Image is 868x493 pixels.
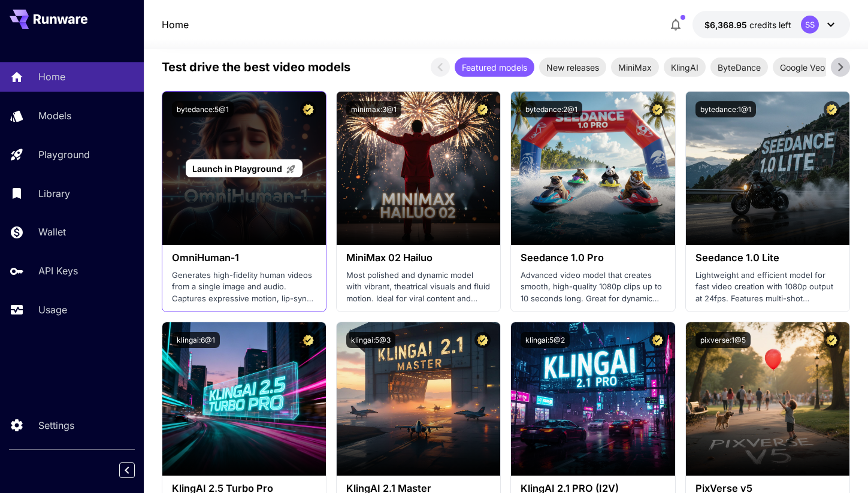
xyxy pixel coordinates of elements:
p: Lightweight and efficient model for fast video creation with 1080p output at 24fps. Features mult... [695,270,840,305]
button: klingai:5@2 [521,332,570,348]
img: alt [511,322,675,476]
h3: Seedance 1.0 Pro [521,252,665,264]
div: Collapse sidebar [128,459,144,481]
span: $6,368.95 [704,20,749,30]
button: klingai:6@1 [172,332,220,348]
button: Certified Model – Vetted for best performance and includes a commercial license. [300,101,316,117]
p: Test drive the best video models [162,58,350,76]
h3: OmniHuman‑1 [172,252,316,264]
button: Certified Model – Vetted for best performance and includes a commercial license. [474,332,491,348]
span: credits left [749,20,791,30]
button: bytedance:1@1 [695,101,756,117]
button: klingai:5@3 [346,332,395,348]
div: New releases [539,58,606,77]
img: alt [686,322,849,476]
span: New releases [539,61,606,74]
div: KlingAI [664,58,706,77]
img: alt [511,92,675,245]
p: Home [38,69,65,84]
p: Playground [38,147,90,162]
img: alt [686,92,849,245]
p: Generates high-fidelity human videos from a single image and audio. Captures expressive motion, l... [172,270,316,305]
button: Collapse sidebar [119,462,135,478]
p: Library [38,186,70,201]
button: $6,368.94959SS [692,11,850,38]
button: Certified Model – Vetted for best performance and includes a commercial license. [649,332,666,348]
span: Launch in Playground [192,164,282,174]
span: KlingAI [664,61,706,74]
div: SS [801,16,819,34]
p: Settings [38,418,74,432]
span: ByteDance [710,61,768,74]
img: alt [337,92,500,245]
p: Advanced video model that creates smooth, high-quality 1080p clips up to 10 seconds long. Great f... [521,270,665,305]
p: Models [38,108,71,123]
button: Certified Model – Vetted for best performance and includes a commercial license. [824,101,840,117]
div: $6,368.94959 [704,19,791,31]
h3: Seedance 1.0 Lite [695,252,840,264]
button: Certified Model – Vetted for best performance and includes a commercial license. [824,332,840,348]
p: Most polished and dynamic model with vibrant, theatrical visuals and fluid motion. Ideal for vira... [346,270,491,305]
div: MiniMax [611,58,659,77]
a: Launch in Playground [186,159,303,178]
p: API Keys [38,264,78,278]
button: Certified Model – Vetted for best performance and includes a commercial license. [300,332,316,348]
span: Featured models [455,61,534,74]
img: alt [337,322,500,476]
div: ByteDance [710,58,768,77]
button: bytedance:2@1 [521,101,582,117]
p: Wallet [38,225,66,239]
nav: breadcrumb [162,17,189,32]
div: Featured models [455,58,534,77]
h3: MiniMax 02 Hailuo [346,252,491,264]
button: Certified Model – Vetted for best performance and includes a commercial license. [474,101,491,117]
button: Certified Model – Vetted for best performance and includes a commercial license. [649,101,666,117]
a: Home [162,17,189,32]
button: pixverse:1@5 [695,332,751,348]
button: bytedance:5@1 [172,101,234,117]
div: Google Veo [773,58,832,77]
p: Usage [38,303,67,317]
span: MiniMax [611,61,659,74]
button: minimax:3@1 [346,101,401,117]
img: alt [162,322,326,476]
span: Google Veo [773,61,832,74]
